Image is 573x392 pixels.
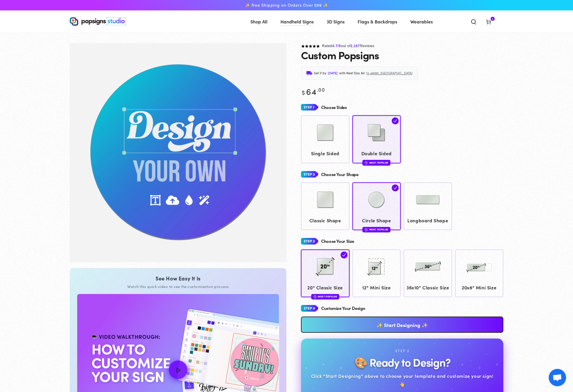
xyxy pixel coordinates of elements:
[311,185,340,214] img: Classic Shape
[301,303,318,314] img: Step 4
[301,169,318,180] img: Step 2
[413,185,442,214] img: Longboard Shape
[322,14,349,29] a: 3D Signs
[332,44,337,48] span: 4.7
[406,14,437,29] a: Wearables
[311,118,340,147] img: Single Sided
[406,216,450,225] span: Longboard Shape
[311,294,339,299] div: Most Popular
[313,295,316,299] img: fire.svg
[301,182,350,230] a: Classic Shape Classic Shape
[362,185,391,214] img: Circle Shape
[353,14,402,29] a: Flags & Backdrops
[363,160,391,165] div: Most Popular
[341,252,348,258] img: check.svg
[250,17,267,26] span: Shop All
[70,43,286,262] img: Custom Popsigns
[466,15,481,28] summary: Search our site
[338,44,341,48] span: /5
[321,239,354,244] h4: Choose Your Size
[327,17,345,26] span: 3D Signs
[301,236,318,247] img: Step 3
[301,85,325,97] bdi: 64
[77,275,279,282] div: See How Easy It Is
[321,105,347,110] h4: Choose Sides
[301,115,350,163] a: Single Sided Single Sided
[301,49,379,61] h1: Custom Popsigns
[310,372,494,389] div: Click "Start Designing" above to choose your template and customize your sign! 👆
[70,17,126,26] img: Popsigns Studio
[492,17,493,21] span: 6
[354,356,450,368] h2: 🎨 Ready to Design?
[304,149,347,158] span: Single Sided
[455,249,504,297] a: 20x8 20x8" Mini Size
[322,44,374,48] span: Rated out of Reviews
[77,284,279,289] div: Watch this quick video to see the customization process
[363,227,391,232] div: Most Popular
[392,117,399,124] img: check.svg
[365,161,368,165] img: fire.svg
[352,115,401,163] a: Double Sided Double Sided Most Popular
[280,17,314,26] span: Handheld Signs
[549,369,566,386] a: Open chat
[355,283,398,292] span: 12" Mini Size
[317,86,325,93] sup: .00
[458,283,501,292] span: 20x8" Mini Size
[358,17,397,26] span: Flags & Backdrops
[404,182,452,230] a: Longboard Shape Longboard Shape
[311,252,340,281] img: 20
[352,182,401,230] a: Circle Shape Circle Shape Most Popular
[245,3,328,8] span: ✨ Free Shipping on Orders Over $99 ✨
[314,70,326,76] span: Get it by
[365,228,368,232] img: fire.svg
[362,252,391,281] img: 12
[392,184,399,191] img: check.svg
[410,17,433,26] span: Wearables
[276,14,318,29] a: Handheld Signs
[355,149,398,158] span: Double Sided
[355,216,398,225] span: Circle Shape
[328,70,338,76] span: [DATE]
[246,14,272,29] a: Shop All
[321,306,365,311] h4: Customize Your Design
[302,88,305,96] span: $
[70,43,286,262] media-gallery: Gallery Viewer
[350,44,360,48] span: 2,167
[301,249,350,297] a: 20 20" Classic Size Most Popular
[395,348,409,354] div: Step 2
[465,252,493,281] img: 20x8
[301,317,503,333] a: ✨ Start Designing ✨
[362,118,391,147] img: Double Sided
[406,283,450,292] span: 36x10" Classic Size
[301,102,318,113] img: Step 1
[304,283,347,292] span: 20" Classic Size
[304,216,347,225] span: Classic Shape
[321,172,358,177] h4: Choose Your Shape
[352,249,401,297] a: 12 12" Mini Size
[404,249,452,297] a: 36x10 36x10" Classic Size
[366,70,412,76] span: to 48085, [GEOGRAPHIC_DATA]
[339,70,365,76] span: with Next Day Air
[413,252,442,281] img: 36x10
